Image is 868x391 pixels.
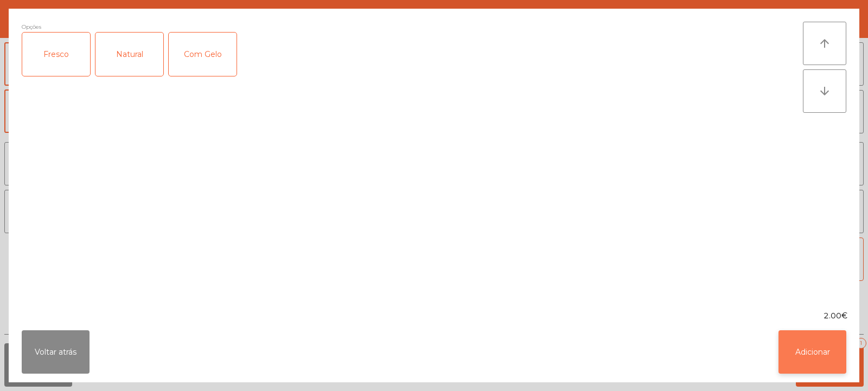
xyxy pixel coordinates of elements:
[803,22,846,65] button: arrow_upward
[818,37,831,50] i: arrow_upward
[803,69,846,113] button: arrow_downward
[169,33,237,76] div: Com Gelo
[22,330,90,374] button: Voltar atrás
[95,33,163,76] div: Natural
[818,85,831,98] i: arrow_downward
[9,310,859,322] div: 2.00€
[22,22,41,32] span: Opções
[778,330,846,374] button: Adicionar
[22,33,90,76] div: Fresco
